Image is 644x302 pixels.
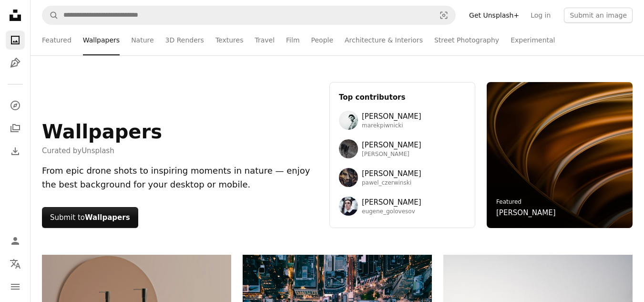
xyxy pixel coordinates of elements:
a: Avatar of user Marek Piwnicki[PERSON_NAME]marekpiwnicki [339,111,466,130]
button: Language [6,254,25,273]
a: [PERSON_NAME] [496,207,556,219]
img: Avatar of user Pawel Czerwinski [339,168,358,187]
a: Log in [525,8,556,23]
span: Curated by [42,145,162,156]
span: eugene_golovesov [362,208,421,216]
a: Travel [255,25,275,55]
button: Menu [6,277,25,296]
a: Experimental [511,25,555,55]
a: Architecture & Interiors [345,25,423,55]
a: People [311,25,334,55]
a: Film [286,25,299,55]
a: 3D Renders [165,25,204,55]
a: Textures [215,25,244,55]
button: Search Unsplash [42,6,59,24]
button: Submit an image [564,8,633,23]
a: Street Photography [434,25,499,55]
a: Featured [42,25,72,55]
a: Unsplash [82,146,114,155]
div: From epic drone shots to inspiring moments in nature — enjoy the best background for your desktop... [42,164,318,192]
span: pawel_czerwinski [362,179,421,187]
button: Submit toWallpapers [42,207,138,228]
img: Avatar of user Eugene Golovesov [339,197,358,216]
span: marekpiwnicki [362,122,421,130]
a: Avatar of user Pawel Czerwinski[PERSON_NAME]pawel_czerwinski [339,168,466,187]
h3: Top contributors [339,92,466,103]
span: [PERSON_NAME] [362,197,421,208]
a: Collections [6,119,25,138]
a: Avatar of user Eugene Golovesov[PERSON_NAME]eugene_golovesov [339,197,466,216]
a: Featured [496,198,521,205]
a: Download History [6,142,25,161]
strong: Wallpapers [85,213,130,222]
a: Illustrations [6,53,25,73]
a: Nature [131,25,153,55]
a: Get Unsplash+ [463,8,525,23]
a: Explore [6,96,25,115]
img: Avatar of user Wolfgang Hasselmann [339,139,358,158]
span: [PERSON_NAME] [362,139,421,151]
button: Visual search [432,6,455,24]
a: Photos [6,31,25,50]
img: Avatar of user Marek Piwnicki [339,111,358,130]
span: [PERSON_NAME] [362,168,421,179]
h1: Wallpapers [42,120,162,143]
span: [PERSON_NAME] [362,111,421,122]
a: Log in / Sign up [6,231,25,250]
span: [PERSON_NAME] [362,151,421,158]
form: Find visuals sitewide [42,6,456,25]
a: Avatar of user Wolfgang Hasselmann[PERSON_NAME][PERSON_NAME] [339,139,466,158]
